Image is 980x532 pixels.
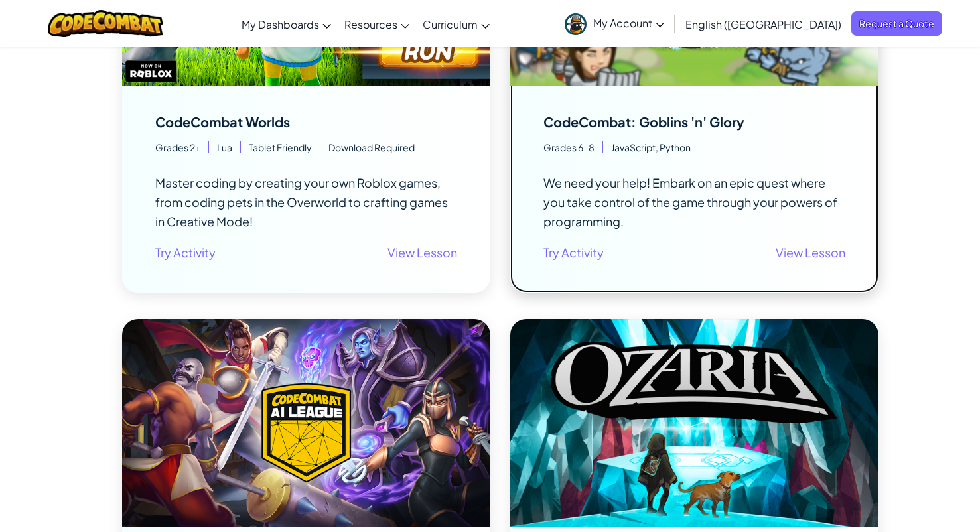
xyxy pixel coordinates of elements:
[543,243,604,262] a: Try Activity
[155,243,216,262] a: Try Activity
[241,141,320,153] span: Tablet Friendly
[242,17,319,31] span: My Dashboards
[851,11,942,36] a: Request a Quote
[155,141,209,153] span: Grades 2+
[543,141,603,153] span: Grades 6-8
[235,6,338,42] a: My Dashboards
[387,239,457,266] button: View Lesson
[558,3,671,44] a: My Account
[155,239,216,266] button: Try Activity
[593,16,664,30] span: My Account
[679,6,848,42] a: English ([GEOGRAPHIC_DATA])
[387,243,457,262] a: View Lesson
[209,141,241,153] span: Lua
[510,319,878,526] img: Image to illustrate Ozaria: Your Journey Begins
[48,10,164,37] img: CodeCombat logo
[122,319,490,526] img: Image to illustrate Esports Bootcamp: AI League
[776,243,845,262] a: View Lesson
[416,6,496,42] a: Curriculum
[685,17,841,31] span: English ([GEOGRAPHIC_DATA])
[344,17,397,31] span: Resources
[338,6,416,42] a: Resources
[423,17,478,31] span: Curriculum
[155,115,290,129] div: CodeCombat Worlds
[320,141,415,153] span: Download Required
[543,115,744,129] div: CodeCombat: Goblins 'n' Glory
[543,239,604,266] button: Try Activity
[565,13,587,35] img: avatar
[776,239,845,266] button: View Lesson
[603,141,691,153] span: JavaScript, Python
[543,175,837,229] span: We need your help! Embark on an epic quest where you take control of the game through your powers...
[155,175,448,229] span: Master coding by creating your own Roblox games, from coding pets in the Overworld to crafting ga...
